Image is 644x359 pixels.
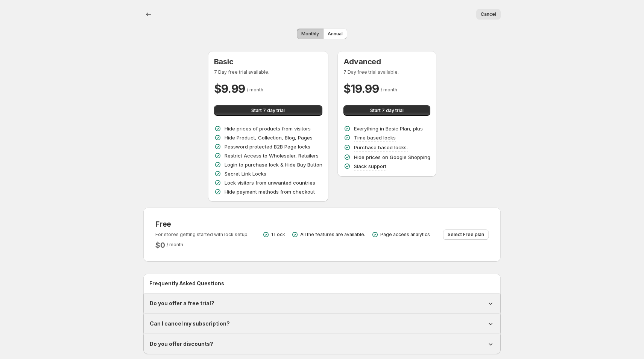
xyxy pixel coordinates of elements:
[481,11,496,17] span: Cancel
[225,143,310,150] p: Password protected B2B Page locks
[225,134,313,141] p: Hide Product, Collection, Blog, Pages
[343,57,430,66] h3: Advanced
[323,29,347,39] button: Annual
[328,31,343,37] span: Annual
[271,232,285,238] p: 1 Lock
[214,105,322,116] button: Start 7 day trial
[214,81,246,96] h2: $ 9.99
[150,300,214,307] h1: Do you offer a free trial?
[370,108,404,114] span: Start 7 day trial
[476,9,501,20] button: Cancel
[167,242,183,247] span: / month
[443,229,489,240] button: Select Free plan
[155,220,249,229] h3: Free
[143,9,154,20] button: Back
[354,144,408,151] p: Purchase based locks.
[300,232,365,238] p: All the features are available.
[301,31,319,37] span: Monthly
[297,29,324,39] button: Monthly
[448,232,484,238] span: Select Free plan
[225,170,266,177] p: Secret Link Locks
[354,162,386,170] p: Slack support
[251,108,285,114] span: Start 7 day trial
[225,188,315,195] p: Hide payment methods from checkout
[225,179,315,186] p: Lock visitors from unwanted countries
[343,69,430,75] p: 7 Day free trial available.
[214,57,322,66] h3: Basic
[225,125,311,132] p: Hide prices of products from visitors
[354,134,396,141] p: Time based locks
[381,87,397,92] span: / month
[225,161,322,168] p: Login to purchase lock & Hide Buy Button
[343,105,430,116] button: Start 7 day trial
[225,152,319,159] p: Restrict Access to Wholesaler, Retailers
[343,81,379,96] h2: $ 19.99
[149,280,495,287] h2: Frequently Asked Questions
[380,232,430,238] p: Page access analytics
[155,232,249,238] p: For stores getting started with lock setup.
[150,340,213,348] h1: Do you offer discounts?
[354,125,423,132] p: Everything in Basic Plan, plus
[214,69,322,75] p: 7 Day free trial available.
[155,241,165,250] h2: $ 0
[150,320,230,327] h1: Can I cancel my subscription?
[247,87,263,92] span: / month
[354,153,430,161] p: Hide prices on Google Shopping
